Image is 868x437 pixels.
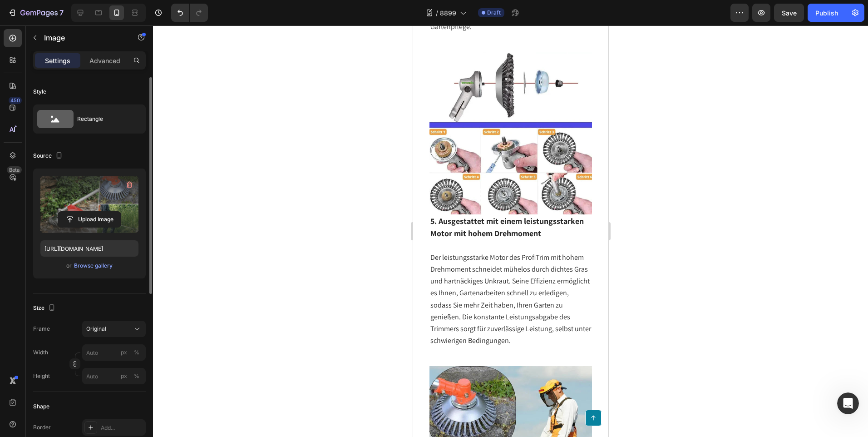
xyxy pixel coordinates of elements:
div: px [121,348,127,357]
span: 消息 [130,306,143,313]
div: Publish [815,8,838,18]
span: Draft [487,9,501,17]
label: Frame [33,325,50,333]
a: Join community [13,193,168,210]
button: Browse gallery [74,261,113,270]
div: Size [33,302,57,314]
button: Save [774,4,804,22]
button: 消息 [91,283,182,320]
div: Beta [7,166,22,174]
iframe: Intercom live chat [837,392,859,414]
div: Style [33,88,46,96]
img: Profile image for Jay [123,15,142,33]
span: 主页 [39,306,52,313]
input: px% [82,368,146,384]
div: Sende uns eine Nachricht [19,114,152,124]
div: Suggest features or report bugs here. [19,239,163,249]
span: Save [782,9,797,17]
span: or [66,260,72,271]
button: px [131,347,142,358]
div: Browse gallery [74,262,113,270]
button: Publish [808,4,846,22]
div: Wir antworten in der Regel in weniger als 30 Minuten [19,124,152,143]
p: Advanced [89,56,120,65]
div: px [121,372,127,380]
div: % [134,348,139,357]
div: 关闭 [156,15,173,31]
iframe: Design area [413,25,608,437]
img: Profile image for Tina [106,15,124,33]
div: Add... [101,424,143,432]
label: Height [33,372,50,380]
span: 8899 [440,8,456,18]
div: % [134,372,139,380]
div: Shape [33,402,49,411]
label: Width [33,348,48,357]
button: Send Feedback [19,253,163,271]
p: Settings [45,56,70,65]
button: % [118,371,129,382]
a: ❓Visit Help center [13,159,168,176]
div: Undo/Redo [171,4,208,22]
div: Rectangle [77,109,133,129]
div: Sende uns eine NachrichtWir antworten in der Regel in weniger als 30 Minuten [9,107,173,151]
input: px% [82,344,146,361]
p: 我们能提供什么帮助？ [18,80,163,95]
div: Source [33,150,64,162]
p: Image [44,32,121,43]
button: Original [82,321,146,337]
input: https://example.com/image.jpg [40,240,138,257]
span: / [436,8,438,18]
div: 450 [9,97,22,104]
a: Watch Youtube tutorials [13,176,168,193]
img: Profile image for Brian [89,15,107,33]
img: logo [18,20,71,30]
div: ❓Visit Help center [19,163,152,173]
button: 7 [4,4,68,22]
div: Join community [19,197,152,206]
div: Border [33,423,51,432]
button: px [131,371,142,382]
div: Watch Youtube tutorials [19,180,152,189]
h2: 💡 Share your ideas [19,226,163,236]
p: 您好 👋 [18,65,163,80]
p: 7 [59,7,64,18]
button: % [118,347,129,358]
button: Upload Image [58,211,121,228]
span: Original [86,325,106,333]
